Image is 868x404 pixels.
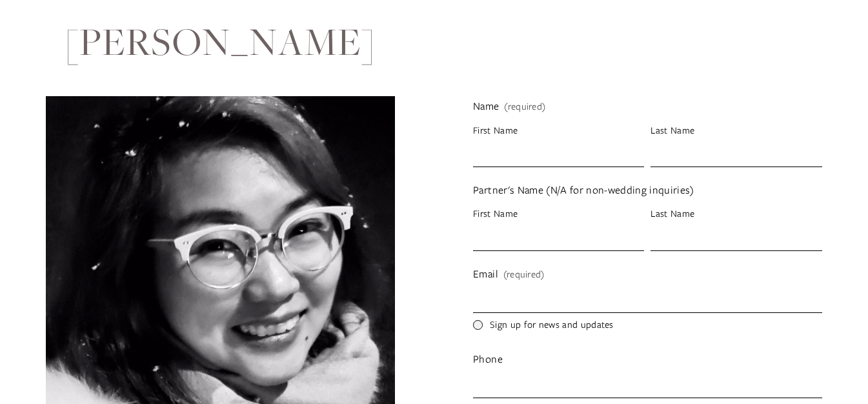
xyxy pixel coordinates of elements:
[473,205,644,224] div: First Name
[651,121,822,141] div: Last Name
[504,101,545,111] span: (required)
[490,316,614,334] span: Sign up for news and updates
[503,265,545,283] span: (required)
[473,264,498,284] span: Email
[473,180,694,200] span: Partner's Name (N/A for non-wedding inquiries)
[473,121,644,141] div: First Name
[651,205,822,224] div: Last Name
[473,349,503,369] span: Phone
[473,320,483,330] input: Sign up for news and updates
[10,19,430,63] h1: [PERSON_NAME]
[473,96,499,116] span: Name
